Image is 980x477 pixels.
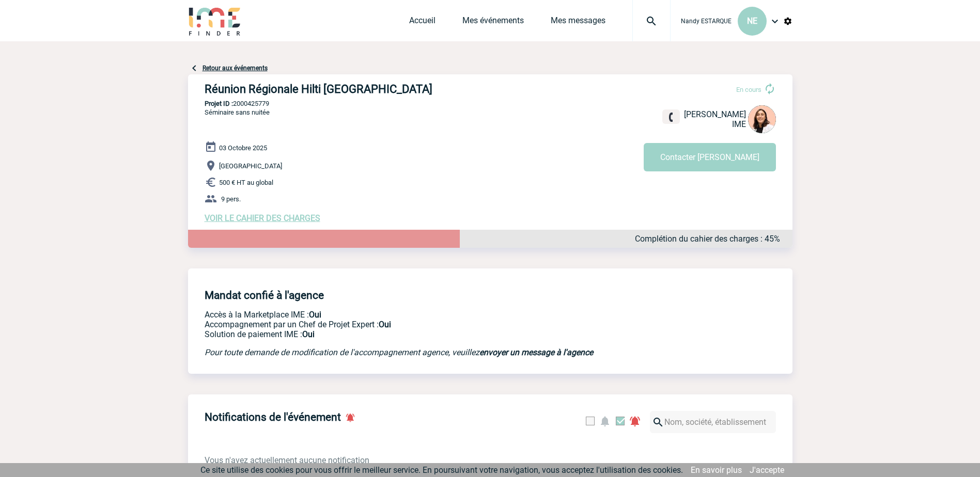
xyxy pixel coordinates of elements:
[188,6,242,36] img: IME-Finder
[219,144,267,152] span: 03 Octobre 2025
[205,289,324,301] h4: Mandat confié à l'agence
[205,213,320,223] a: VOIR LE CAHIER DES CHARGES
[221,195,241,203] span: 9 pers.
[551,15,605,30] a: Mes messages
[205,347,593,357] em: Pour toute demande de modification de l'accompagnement agence, veuillez
[205,455,369,465] span: Vous n'avez actuellement aucune notification
[219,179,273,186] span: 500 € HT au global
[684,109,746,119] span: [PERSON_NAME]
[205,329,633,339] p: Conformité aux process achat client, Prise en charge de la facturation, Mutualisation de plusieur...
[409,15,435,30] a: Accueil
[462,15,524,30] a: Mes événements
[644,143,776,171] button: Contacter [PERSON_NAME]
[681,18,732,25] span: Nandy ESTARQUE
[479,347,593,357] a: envoyer un message à l'agence
[750,465,784,475] a: J'accepte
[302,329,315,339] b: Oui
[736,86,761,93] span: En cours
[309,310,321,320] b: Oui
[219,162,282,170] span: [GEOGRAPHIC_DATA]
[205,310,633,320] p: Accès à la Marketplace IME :
[379,320,391,329] b: Oui
[205,320,633,329] p: Prestation payante
[666,113,676,122] img: fixe.png
[205,108,270,116] span: Séminaire sans nuitée
[691,465,742,475] a: En savoir plus
[748,105,776,133] img: 129834-0.png
[205,100,233,107] b: Projet ID :
[188,100,792,107] p: 2000425779
[200,465,683,475] span: Ce site utilise des cookies pour vous offrir le meilleur service. En poursuivant votre navigation...
[732,119,746,129] span: IME
[747,16,757,26] span: NE
[203,65,268,72] a: Retour aux événements
[205,83,515,96] h3: Réunion Régionale Hilti [GEOGRAPHIC_DATA]
[205,411,341,423] h4: Notifications de l'événement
